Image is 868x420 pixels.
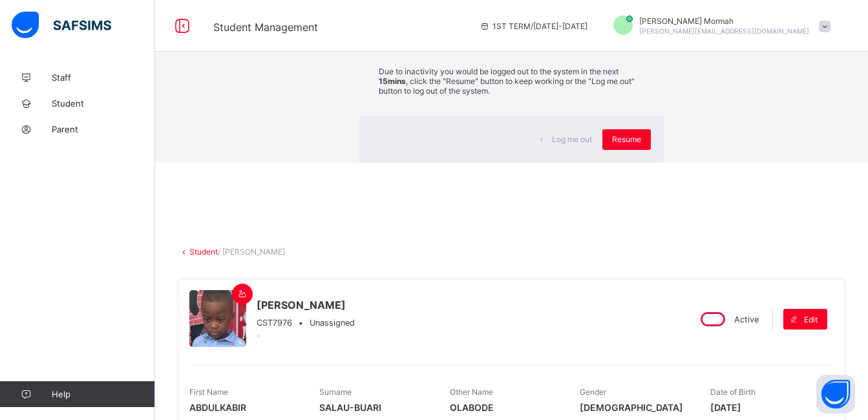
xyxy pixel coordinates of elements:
span: Student [52,98,155,109]
img: safsims [12,12,111,39]
span: Other Name [450,387,493,397]
span: SALAU-BUARI [319,402,430,413]
span: Log me out [552,134,592,144]
span: / [PERSON_NAME] [218,247,285,257]
span: Parent [52,124,155,134]
span: Date of Birth [710,387,756,397]
a: Student [189,247,218,257]
span: [PERSON_NAME][EMAIL_ADDRESS][DOMAIN_NAME] [639,27,809,35]
span: Unassigned [310,318,355,328]
div: • [257,318,355,328]
span: Gender [580,387,606,397]
button: Open asap [816,375,855,414]
span: Surname [319,387,352,397]
span: First Name [189,387,228,397]
span: Resume [612,134,641,144]
span: Active [734,315,759,324]
strong: 15mins [379,76,406,86]
span: ABDULKABIR [189,402,300,413]
span: OLABODE [450,402,560,413]
span: [PERSON_NAME] Mormah [639,16,809,26]
span: CST7976 [257,318,292,328]
span: [DEMOGRAPHIC_DATA] [580,402,690,413]
span: Student Management [213,21,318,34]
span: session/term information [480,21,587,31]
span: Edit [804,315,818,324]
div: IfeomaMormah [600,16,837,37]
p: Due to inactivity you would be logged out to the system in the next , click the "Resume" button t... [379,67,644,96]
span: Staff [52,72,155,83]
span: [PERSON_NAME] [257,299,355,311]
span: [DATE] [710,402,821,413]
span: Help [52,389,154,399]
